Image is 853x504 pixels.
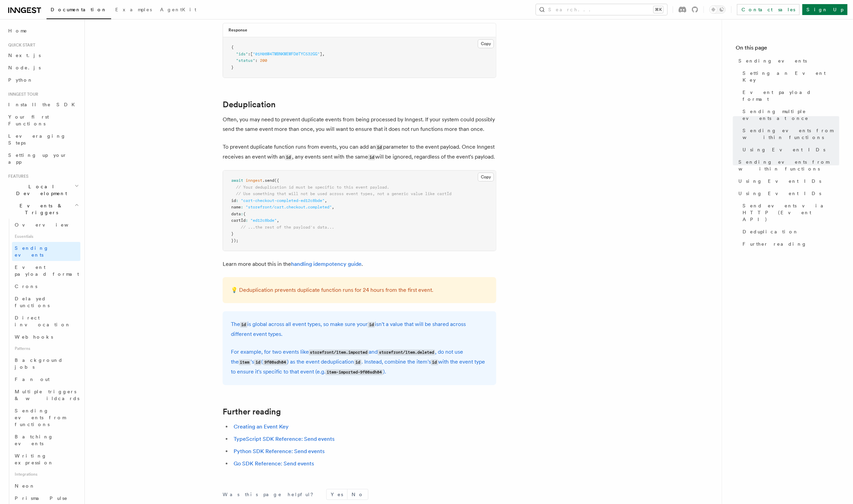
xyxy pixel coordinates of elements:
[223,491,318,498] p: Was this page helpful?
[12,219,80,231] a: Overview
[236,198,238,203] span: :
[231,45,234,50] span: {
[738,159,839,172] span: Sending events from within functions
[738,190,821,197] span: Using Event IDs
[5,183,75,197] span: Local Development
[291,261,362,267] a: handling idempotency guide
[231,212,241,216] span: data
[231,285,488,295] p: 💡 Deduplication prevents duplicate function runs for 24 hours from the first event.
[262,178,274,183] span: .send
[8,152,67,165] span: Setting up your app
[223,259,496,269] p: Learn more about this in the .
[15,296,50,308] span: Delayed functions
[12,331,80,343] a: Webhooks
[231,319,488,339] p: The is global across all event types, so make sure your isn't a value that will be shared across ...
[274,178,279,183] span: ({
[12,373,80,385] a: Fan out
[111,2,156,18] a: Examples
[241,212,243,216] span: :
[15,377,50,382] span: Fan out
[5,174,28,179] span: Features
[743,241,807,247] span: Further reading
[12,280,80,292] a: Crons
[231,347,488,377] p: For example, for two events like and , do not use the 's ( ) as the event deduplication . Instead...
[285,154,292,160] code: id
[737,4,800,15] a: Contact sales
[5,49,80,62] a: Next.js
[15,408,66,427] span: Sending events from functions
[223,100,276,109] a: Deduplication
[740,67,839,86] a: Setting an Event Key
[743,108,839,122] span: Sending multiple events at once
[241,205,243,209] span: :
[5,130,80,149] a: Leveraging Steps
[231,65,234,70] span: }
[743,70,839,83] span: Setting an Event Key
[236,191,451,196] span: // Use something that will not be used across event types, not a generic value like cartId
[15,264,79,277] span: Event payload format
[12,343,80,354] span: Patterns
[15,495,68,501] span: Prisma Pulse
[325,198,327,203] span: ,
[234,448,325,454] a: Python SDK Reference: Send events
[228,27,247,33] h3: Response
[15,334,53,340] span: Webhooks
[743,127,839,141] span: Sending events from within functions
[12,385,80,405] a: Multiple triggers & wildcards
[240,322,247,328] code: id
[243,212,246,216] span: {
[12,231,80,242] span: Essentials
[743,228,799,235] span: Deduplication
[740,124,839,144] a: Sending events from within functions
[320,52,322,56] span: ]
[12,450,80,469] a: Writing expression
[236,52,248,56] span: "ids"
[236,58,255,63] span: "status"
[8,102,79,107] span: Install the SDK
[246,205,332,209] span: "storefront/cart.checkout.completed"
[5,25,80,37] a: Home
[738,57,807,64] span: Sending events
[322,52,325,56] span: ,
[12,312,80,331] a: Direct invocation
[234,460,314,467] a: Go SDK Reference: Send events
[347,489,368,500] button: No
[15,315,71,327] span: Direct invocation
[12,431,80,450] a: Batching events
[255,58,258,63] span: :
[15,357,63,370] span: Background jobs
[12,261,80,280] a: Event payload format
[5,180,80,200] button: Local Development
[368,154,375,160] code: id
[239,359,251,365] code: item
[15,389,79,401] span: Multiple triggers & wildcards
[156,2,200,18] a: AgentKit
[248,52,250,56] span: :
[736,175,839,187] a: Using Event IDs
[15,483,35,489] span: Neon
[5,202,75,216] span: Events & Triggers
[354,359,362,365] code: id
[277,218,279,223] span: ,
[115,7,152,12] span: Examples
[740,226,839,238] a: Deduplication
[740,105,839,124] a: Sending multiple events at once
[736,156,839,175] a: Sending events from within functions
[253,52,320,56] span: "01H08W4TMBNKMEWFD0TYC532GG"
[5,111,80,130] a: Your first Functions
[223,115,496,134] p: Often, you may need to prevent duplicate events from being processed by Inngest. If your system c...
[231,231,234,236] span: }
[223,142,496,162] p: To prevent duplicate function runs from events, you can add an parameter to the event payload. On...
[15,284,37,289] span: Crons
[709,5,726,14] button: Toggle dark mode
[260,58,267,63] span: 200
[231,205,241,209] span: name
[234,423,289,430] a: Creating an Event Key
[231,178,243,183] span: await
[246,178,262,183] span: inngest
[223,407,281,417] a: Further reading
[5,74,80,86] a: Python
[12,405,80,431] a: Sending events from functions
[15,222,85,228] span: Overview
[15,434,53,446] span: Batching events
